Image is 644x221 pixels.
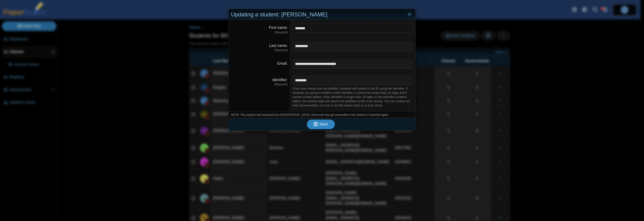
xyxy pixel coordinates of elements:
a: Close [406,11,413,19]
div: Updating a student: [PERSON_NAME] [229,9,415,20]
label: Identifier [272,78,288,82]
dfn: (Required) [231,82,288,86]
span: Save [319,122,328,126]
dfn: (Required) [231,30,288,34]
button: Save [307,120,335,129]
dfn: (Required) [231,48,288,52]
label: First name [269,26,288,30]
div: If the scan sheets are not prefilled, students will bubble in the ID using the identifier. If stu... [293,86,413,108]
div: NOTE: This student was imported from [GEOGRAPHIC_DATA]. Some edit may get overwritten if the stud... [229,111,415,118]
label: Last name [269,44,288,48]
label: Email [277,61,288,65]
